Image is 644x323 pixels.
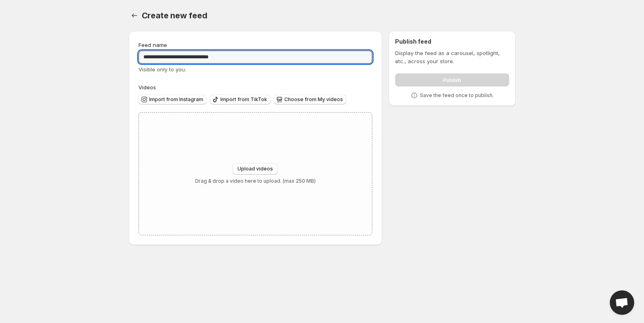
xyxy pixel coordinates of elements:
[138,95,207,104] button: Import from Instagram
[284,96,343,103] span: Choose from My videos
[138,66,186,73] span: Visible only to you.
[395,38,509,46] h2: Publish feed
[138,42,167,48] span: Feed name
[420,92,494,99] p: Save the feed once to publish.
[138,84,156,91] span: Videos
[274,95,346,104] button: Choose from My videos
[149,96,203,103] span: Import from Instagram
[237,166,273,172] span: Upload videos
[610,290,634,315] a: Open chat
[142,11,207,20] span: Create new feed
[195,178,316,184] p: Drag & drop a video here to upload. (max 250 MB)
[129,10,140,21] button: Settings
[395,49,509,65] p: Display the feed as a carousel, spotlight, etc., across your store.
[220,96,267,103] span: Import from TikTok
[210,95,270,104] button: Import from TikTok
[233,163,278,175] button: Upload videos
